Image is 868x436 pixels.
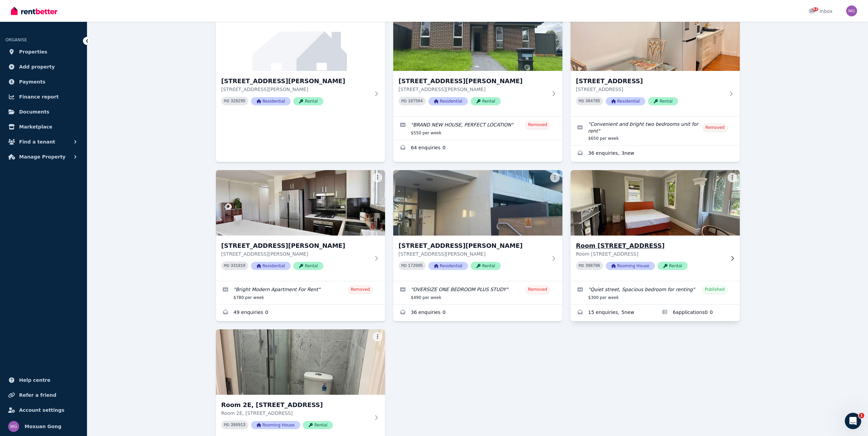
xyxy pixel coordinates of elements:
span: Moxuan Gong [25,422,61,431]
a: Refer a friend [5,388,82,402]
a: Edit listing: Convenient and bright two bedrooms unit for rent [571,117,740,145]
a: Edit listing: Bright Modern Apartment For Rent [216,281,385,304]
p: [STREET_ADDRESS][PERSON_NAME] [399,86,547,93]
span: Marketplace [19,123,52,131]
span: Residential [428,97,468,105]
button: More options [727,173,737,182]
span: Rooming House [251,421,300,429]
p: Room 2E, [STREET_ADDRESS] [221,410,370,417]
h3: [STREET_ADDRESS][PERSON_NAME] [399,241,547,251]
a: Documents [5,105,82,119]
a: Account settings [5,403,82,417]
a: Room 1, 11 Coronation AveRoom [STREET_ADDRESS]Room [STREET_ADDRESS]PID 398706Rooming HouseRental [571,170,740,281]
span: Manage Property [19,153,65,161]
a: 309A Malabar Rd, Maroubra[STREET_ADDRESS][STREET_ADDRESS]PID 384785ResidentialRental [571,5,740,116]
span: ORGANISE [5,37,27,42]
small: PID [579,99,584,103]
a: Enquiries for 3311/39 Rhodes Street, Hillsdale [393,305,562,321]
span: Payments [19,78,45,86]
button: More options [550,173,560,182]
img: 3311/39 Rhodes Street, Hillsdale [393,170,562,236]
a: 3311/39 Rhodes Street, Hillsdale[STREET_ADDRESS][PERSON_NAME][STREET_ADDRESS][PERSON_NAME]PID 172... [393,170,562,281]
code: 328295 [231,99,245,104]
small: PID [224,423,230,427]
small: PID [224,264,230,268]
h3: [STREET_ADDRESS] [576,76,725,86]
span: Rental [293,262,323,270]
code: 331819 [231,264,245,268]
span: Rental [471,262,501,270]
small: PID [224,99,230,103]
small: PID [401,99,407,103]
a: 405/2-4 Amos Street, Parramatta[STREET_ADDRESS][PERSON_NAME][STREET_ADDRESS][PERSON_NAME]PID 3318... [216,170,385,281]
code: 386913 [231,423,245,427]
a: Enquiries for 405/2-4 Amos Street, Parramatta [216,305,385,321]
img: 54 Johnson Street, Chatswood [216,5,385,71]
a: Edit listing: OVERSIZE ONE BEDROOM PLUS STUDY [393,281,562,304]
h3: Room 2E, [STREET_ADDRESS] [221,400,370,410]
a: Finance report [5,90,82,104]
iframe: Intercom live chat [845,413,861,429]
img: 405/2-4 Amos Street, Parramatta [216,170,385,236]
small: PID [401,264,407,268]
a: Payments [5,75,82,89]
span: Residential [251,262,291,270]
span: Documents [19,108,49,116]
p: [STREET_ADDRESS][PERSON_NAME] [399,251,547,257]
div: Inbox [809,8,833,15]
span: Account settings [19,406,64,414]
span: Finance report [19,93,59,101]
span: Add property [19,63,55,71]
p: [STREET_ADDRESS][PERSON_NAME] [221,86,370,93]
span: Residential [606,97,645,105]
a: Edit listing: Quiet street, Spacious bedroom for renting [571,281,740,304]
a: Add property [5,60,82,74]
code: 172095 [408,264,423,268]
button: Find a tenant [5,135,82,149]
button: Manage Property [5,150,82,164]
a: Help centre [5,373,82,387]
img: RentBetter [11,6,57,16]
span: Rental [303,421,333,429]
button: More options [373,173,382,182]
span: Residential [428,262,468,270]
img: Room 1, 11 Coronation Ave [566,168,744,237]
img: Room 2E, 27 King St [216,329,385,395]
a: Edit listing: BRAND NEW HOUSE, PERFECT LOCATION [393,117,562,140]
span: 62 [813,7,818,11]
span: Refer a friend [19,391,56,399]
span: Rooming House [606,262,655,270]
span: Rental [658,262,688,270]
h3: [STREET_ADDRESS][PERSON_NAME] [221,76,370,86]
h3: [STREET_ADDRESS][PERSON_NAME] [221,241,370,251]
a: Enquiries for 63 Pioneer Street, Gregory Hills [393,140,562,156]
img: Moxuan Gong [8,421,19,432]
span: Rental [471,97,501,105]
code: 398706 [585,264,600,268]
span: Rental [293,97,323,105]
p: Room [STREET_ADDRESS] [576,251,725,257]
img: 63 Pioneer Street, Gregory Hills [393,5,562,71]
span: Rental [648,97,678,105]
span: Help centre [19,376,50,384]
a: Marketplace [5,120,82,134]
span: Find a tenant [19,138,55,146]
code: 384785 [585,99,600,104]
a: 63 Pioneer Street, Gregory Hills[STREET_ADDRESS][PERSON_NAME][STREET_ADDRESS][PERSON_NAME]PID 187... [393,5,562,116]
img: Moxuan Gong [846,5,857,16]
small: PID [579,264,584,268]
a: Applications for Room 1, 11 Coronation Ave [655,305,740,321]
span: 1 [859,413,864,418]
span: Residential [251,97,291,105]
p: [STREET_ADDRESS][PERSON_NAME] [221,251,370,257]
button: More options [373,332,382,342]
span: Properties [19,48,47,56]
h3: [STREET_ADDRESS][PERSON_NAME] [399,76,547,86]
p: [STREET_ADDRESS] [576,86,725,93]
code: 187564 [408,99,423,104]
h3: Room [STREET_ADDRESS] [576,241,725,251]
a: Properties [5,45,82,59]
img: 309A Malabar Rd, Maroubra [571,5,740,71]
a: Enquiries for 309A Malabar Rd, Maroubra [571,146,740,162]
a: Enquiries for Room 1, 11 Coronation Ave [571,305,655,321]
